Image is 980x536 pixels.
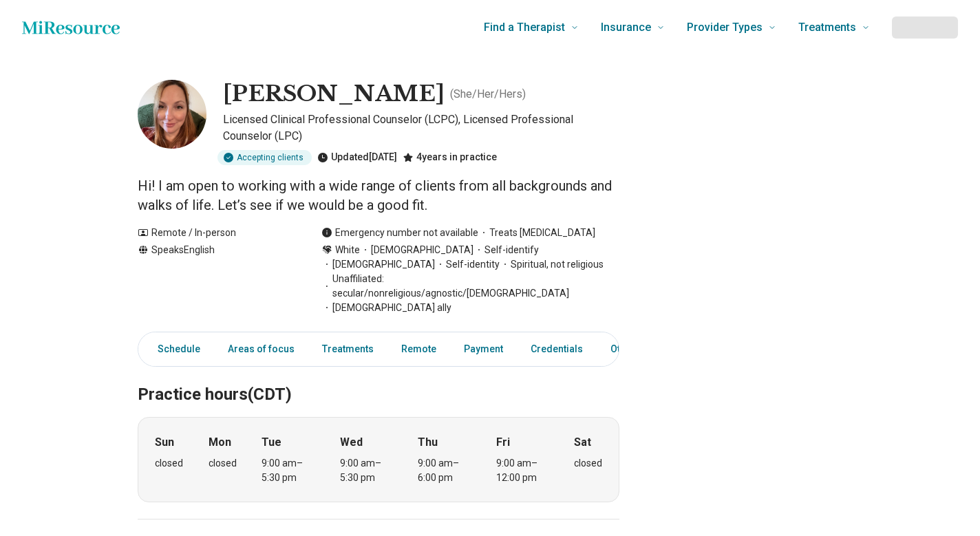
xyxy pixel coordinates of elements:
[798,18,856,37] span: Treatments
[360,243,473,257] span: [DEMOGRAPHIC_DATA]
[262,434,281,451] strong: Tue
[317,150,397,165] div: Updated [DATE]
[321,301,451,315] span: [DEMOGRAPHIC_DATA] ally
[335,243,360,257] span: White
[393,335,445,363] a: Remote
[314,335,382,363] a: Treatments
[478,226,595,240] span: Treats [MEDICAL_DATA]
[403,150,497,165] div: 4 years in practice
[209,456,237,471] div: closed
[138,226,294,240] div: Remote / In-person
[22,14,120,41] a: Home page
[223,80,445,109] h1: [PERSON_NAME]
[500,257,604,272] span: Spiritual, not religious
[223,111,619,144] p: Licensed Clinical Professional Counselor (LCPC), Licensed Professional Counselor (LPC)
[138,350,619,407] h2: Practice hours (CDT)
[155,434,174,451] strong: Sun
[209,434,231,451] strong: Mon
[484,18,565,37] span: Find a Therapist
[496,434,510,451] strong: Fri
[220,335,303,363] a: Areas of focus
[217,150,312,165] div: Accepting clients
[138,417,619,502] div: When does the program meet?
[456,335,511,363] a: Payment
[687,18,763,37] span: Provider Types
[450,86,526,103] p: ( She/Her/Hers )
[496,456,549,485] div: 9:00 am – 12:00 pm
[138,243,294,315] div: Speaks English
[522,335,591,363] a: Credentials
[155,456,183,471] div: closed
[418,434,438,451] strong: Thu
[141,335,209,363] a: Schedule
[262,456,315,485] div: 9:00 am – 5:30 pm
[418,456,471,485] div: 9:00 am – 6:00 pm
[340,434,363,451] strong: Wed
[138,176,619,215] p: Hi! I am open to working with a wide range of clients from all backgrounds and walks of life. Let...
[435,257,500,272] span: Self-identity
[340,456,393,485] div: 9:00 am – 5:30 pm
[321,257,435,272] span: [DEMOGRAPHIC_DATA]
[601,18,651,37] span: Insurance
[138,80,206,149] img: Ashleigh Corson, Licensed Clinical Professional Counselor (LCPC)
[321,272,619,301] span: Unaffiliated: secular/nonreligious/agnostic/[DEMOGRAPHIC_DATA]
[321,226,478,240] div: Emergency number not available
[602,335,652,363] a: Other
[473,243,539,257] span: Self-identify
[574,434,591,451] strong: Sat
[574,456,602,471] div: closed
